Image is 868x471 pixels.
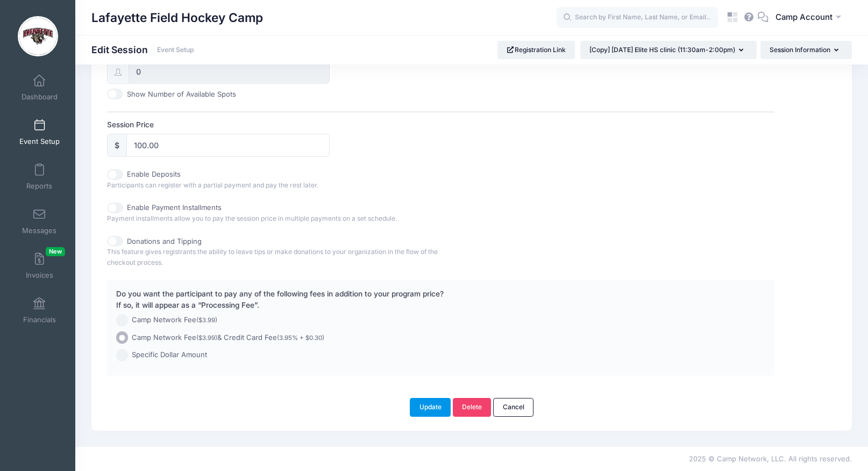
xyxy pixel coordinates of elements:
[453,398,492,416] a: Delete
[132,315,217,325] span: Camp Network Fee
[23,315,56,324] span: Financials
[277,334,324,342] small: (3.95% + $0.30)
[127,169,181,180] label: Enable Deposits
[116,349,129,361] input: Specific Dollar Amount
[91,5,263,30] h1: Lafayette Field Hockey Camp
[769,5,852,30] button: Camp Account
[26,271,53,280] span: Invoices
[18,16,58,56] img: Lafayette Field Hockey Camp
[22,92,58,102] span: Dashboard
[107,134,127,157] div: $
[22,226,56,235] span: Messages
[107,214,397,222] span: Payment installments allow you to pay the session price in multiple payments on a set schedule.
[19,137,60,146] span: Event Setup
[107,119,440,130] label: Session Price
[132,332,324,343] span: Camp Network Fee & Credit Card Fee
[116,314,129,327] input: Camp Network Fee($3.99)
[14,292,65,329] a: Financials
[127,89,236,100] label: Show Number of Available Spots
[589,46,735,54] span: [Copy] [DATE] Elite HS clinic (11:30am-2:00pm)
[14,69,65,106] a: Dashboard
[157,46,194,54] a: Event Setup
[580,41,757,59] button: [Copy] [DATE] Elite HS clinic (11:30am-2:00pm)
[410,398,451,416] button: Update
[689,454,852,463] span: 2025 © Camp Network, LLC. All rights reserved.
[775,11,833,23] span: Camp Account
[107,248,438,266] span: This feature gives registrants the ability to leave tips or make donations to your organization i...
[497,41,575,59] a: Registration Link
[14,247,65,285] a: InvoicesNew
[116,288,444,310] label: Do you want the participant to pay any of the following fees in addition to your program price? I...
[132,350,207,360] span: Specific Dollar Amount
[26,182,52,191] span: Reports
[196,334,217,342] small: ($3.99)
[126,134,330,157] input: 0.00
[760,41,852,59] button: Session Information
[14,202,65,240] a: Messages
[14,158,65,195] a: Reports
[196,316,217,324] small: ($3.99)
[127,236,202,247] label: Donations and Tipping
[557,7,718,28] input: Search by First Name, Last Name, or Email...
[116,331,129,344] input: Camp Network Fee($3.99)& Credit Card Fee(3.95% + $0.30)
[14,113,65,151] a: Event Setup
[127,202,222,213] label: Enable Payment Installments
[129,61,330,84] input: 0
[46,247,65,256] span: New
[107,181,318,189] span: Participants can register with a partial payment and pay the rest later.
[493,398,533,416] a: Cancel
[91,44,194,55] h1: Edit Session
